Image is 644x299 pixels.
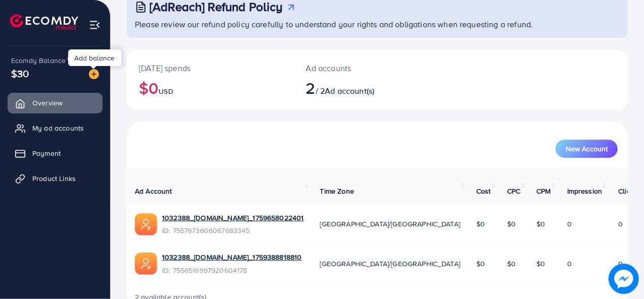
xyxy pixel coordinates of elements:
a: 1032388_[DOMAIN_NAME]_1759388818810 [162,252,302,262]
span: My ad accounts [32,123,84,133]
span: 0 [567,259,572,269]
img: image [609,264,639,294]
a: Product Links [8,168,103,189]
span: Payment [32,148,61,158]
span: $0 [476,259,485,269]
span: 0 [618,259,623,269]
span: USD [159,86,173,96]
span: $0 [536,259,545,269]
span: Cost [476,186,491,196]
span: Ad Account [135,186,172,196]
span: Impression [567,186,603,196]
img: logo [10,14,78,30]
span: Ad account(s) [325,85,374,96]
span: Clicks [618,186,637,196]
img: ic-ads-acc.e4c84228.svg [135,213,157,235]
a: Overview [8,93,103,113]
button: New Account [556,140,618,158]
p: Ad accounts [306,62,407,74]
span: [GEOGRAPHIC_DATA]/[GEOGRAPHIC_DATA] [320,259,461,269]
a: 1032388_[DOMAIN_NAME]_1759658022401 [162,213,304,223]
span: 2 [306,76,316,99]
span: $30 [11,66,29,81]
span: Time Zone [320,186,354,196]
span: [GEOGRAPHIC_DATA]/[GEOGRAPHIC_DATA] [320,219,461,229]
span: CPM [536,186,551,196]
h2: / 2 [306,78,407,97]
span: $0 [476,219,485,229]
span: Product Links [32,173,76,184]
a: Payment [8,143,103,163]
p: [DATE] spends [139,62,282,74]
span: CPC [507,186,520,196]
span: $0 [507,219,516,229]
img: ic-ads-acc.e4c84228.svg [135,253,157,275]
a: My ad accounts [8,118,103,138]
span: 0 [618,219,623,229]
span: $0 [507,259,516,269]
span: New Account [566,145,608,152]
span: $0 [536,219,545,229]
img: menu [89,19,101,31]
span: ID: 7556516997920604178 [162,265,302,275]
img: image [89,69,99,79]
span: Overview [32,98,63,108]
div: Add balance [68,49,121,66]
span: 0 [567,219,572,229]
span: Ecomdy Balance [11,55,66,66]
h2: $0 [139,78,282,97]
span: ID: 7557673606067683345 [162,225,304,235]
p: Please review our refund policy carefully to understand your rights and obligations when requesti... [135,18,622,30]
